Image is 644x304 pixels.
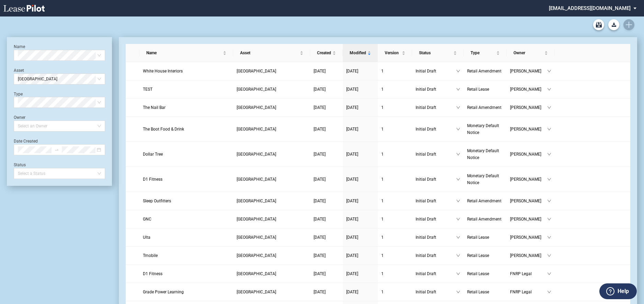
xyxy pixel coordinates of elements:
label: Date Created [14,139,38,144]
span: down [547,254,551,258]
a: [DATE] [314,68,339,75]
span: 1 [381,105,384,110]
a: [DATE] [314,198,339,204]
a: [DATE] [346,198,374,204]
a: [DATE] [346,289,374,295]
span: [PERSON_NAME] [510,252,547,259]
span: [DATE] [346,271,358,276]
a: [GEOGRAPHIC_DATA] [237,198,307,204]
span: [PERSON_NAME] [510,126,547,133]
span: [DATE] [314,235,326,240]
span: 1 [381,69,384,74]
span: Initial Draft [416,198,456,204]
span: [PERSON_NAME] [510,198,547,204]
a: [DATE] [314,151,339,158]
label: Status [14,162,26,167]
a: [GEOGRAPHIC_DATA] [237,270,307,277]
a: [DATE] [314,216,339,223]
span: down [547,235,551,239]
span: Initial Draft [416,252,456,259]
span: Brook Highland Shopping Center [237,105,276,110]
a: [GEOGRAPHIC_DATA] [237,252,307,259]
span: down [456,105,460,110]
label: Help [618,287,629,296]
span: [DATE] [346,87,358,92]
span: [DATE] [346,199,358,203]
span: Initial Draft [416,176,456,183]
span: Initial Draft [416,104,456,111]
a: [GEOGRAPHIC_DATA] [237,176,307,183]
a: D1 Fitness [143,270,230,277]
span: down [456,199,460,203]
span: Retail Amendment [467,69,501,74]
span: down [456,235,460,239]
span: [DATE] [314,199,326,203]
span: down [456,87,460,91]
a: The Boot Food & Drink [143,126,230,133]
span: down [547,69,551,73]
span: Status [419,49,452,56]
a: Retail Lease [467,270,503,277]
a: [GEOGRAPHIC_DATA] [237,86,307,93]
a: 1 [381,104,409,111]
span: [DATE] [346,217,358,222]
span: D1 Fitness [143,271,162,276]
span: down [456,69,460,73]
span: Initial Draft [416,234,456,241]
span: down [547,272,551,276]
span: GNC [143,217,151,222]
a: [GEOGRAPHIC_DATA] [237,126,307,133]
a: [GEOGRAPHIC_DATA] [237,216,307,223]
span: down [547,217,551,221]
span: Brook Highland Shopping Center [237,253,276,258]
span: down [547,177,551,181]
span: 1 [381,217,384,222]
span: Brook Highland Shopping Center [237,69,276,74]
a: 1 [381,216,409,223]
label: Owner [14,115,25,120]
span: down [456,290,460,294]
span: The Nail Bar [143,105,166,110]
span: Brook Highland Shopping Center [237,127,276,132]
th: Created [310,44,343,62]
a: Retail Lease [467,234,503,241]
span: Dollar Tree [143,152,163,157]
span: Sleep Outfitters [143,199,171,203]
a: [DATE] [314,289,339,295]
span: [PERSON_NAME] [510,86,547,93]
span: Brook Highland Shopping Center [237,271,276,276]
a: 1 [381,252,409,259]
span: The Boot Food & Drink [143,127,184,132]
span: 1 [381,199,384,203]
a: Monetary Default Notice [467,122,503,136]
span: Monetary Default Notice [467,173,499,185]
span: down [547,127,551,131]
span: Brook Highland Shopping Center [237,235,276,240]
span: [DATE] [346,105,358,110]
a: Retail Amendment [467,68,503,75]
span: down [456,177,460,181]
span: [DATE] [314,253,326,258]
span: [PERSON_NAME] [510,68,547,75]
span: [PERSON_NAME] [510,216,547,223]
a: D1 Fitness [143,176,230,183]
span: Initial Draft [416,126,456,133]
span: down [456,217,460,221]
th: Owner [507,44,555,62]
span: Type [471,49,495,56]
a: [DATE] [346,86,374,93]
span: 1 [381,152,384,157]
span: Brook Highland Shopping Center [237,177,276,182]
label: Asset [14,68,24,73]
span: [DATE] [346,152,358,157]
span: FNRP Legal [510,270,547,277]
a: GNC [143,216,230,223]
span: [DATE] [346,290,358,294]
span: down [456,254,460,258]
span: [DATE] [314,152,326,157]
a: 1 [381,176,409,183]
span: Brook Highland Shopping Center [18,74,101,84]
span: [DATE] [314,127,326,132]
a: Tmobile [143,252,230,259]
a: [DATE] [314,176,339,183]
